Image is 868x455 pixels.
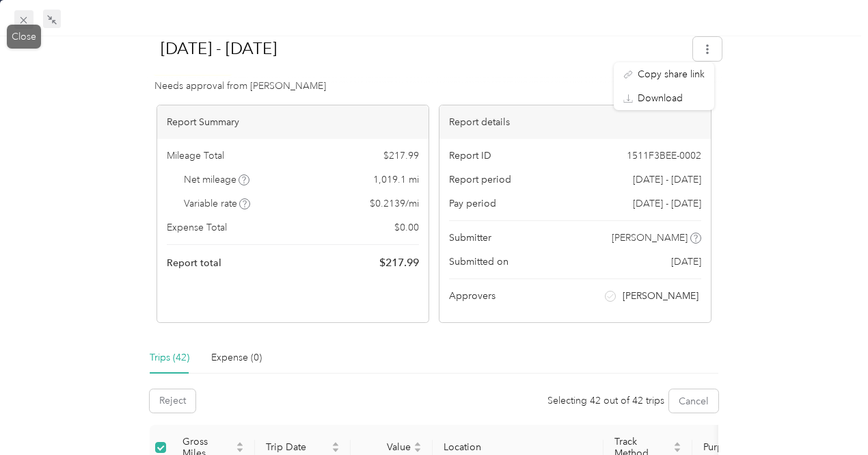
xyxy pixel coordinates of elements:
[236,446,244,454] span: caret-down
[150,389,195,413] button: Reject
[413,440,422,448] span: caret-up
[331,440,340,448] span: caret-up
[236,440,244,448] span: caret-up
[184,172,250,187] span: Net mileage
[167,148,224,163] span: Mileage Total
[449,255,508,269] span: Submitted on
[383,148,419,163] span: $ 217.99
[638,91,683,105] span: Download
[547,393,664,408] div: Selecting 42 out of 42 trips
[373,172,419,187] span: 1,019.1 mi
[449,289,496,303] span: Approvers
[7,25,41,49] div: Close
[627,148,701,163] span: 1511F3BEE-0002
[449,172,511,187] span: Report period
[394,220,419,235] span: $ 0.00
[673,446,681,454] span: caret-down
[362,441,411,453] span: Value
[211,350,262,365] div: Expense (0)
[623,289,699,303] span: [PERSON_NAME]
[669,389,718,413] button: Cancel
[331,446,340,454] span: caret-down
[638,67,705,81] span: Copy share link
[154,79,326,93] span: Needs approval from [PERSON_NAME]
[673,440,681,448] span: caret-up
[157,105,429,139] div: Report Summary
[449,148,491,163] span: Report ID
[150,350,189,365] div: Trips (42)
[379,255,419,271] span: $ 217.99
[633,172,701,187] span: [DATE] - [DATE]
[449,196,496,211] span: Pay period
[370,196,419,211] span: $ 0.2139 / mi
[167,220,227,235] span: Expense Total
[703,441,773,453] span: Purpose
[612,231,688,245] span: [PERSON_NAME]
[413,446,422,454] span: caret-down
[167,256,221,270] span: Report total
[184,196,251,211] span: Variable rate
[439,105,711,139] div: Report details
[791,378,868,455] iframe: Everlance-gr Chat Button Frame
[266,441,329,453] span: Trip Date
[146,32,684,65] h1: Sep 1 - 30, 2025
[633,196,701,211] span: [DATE] - [DATE]
[449,231,491,245] span: Submitter
[671,255,701,269] span: [DATE]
